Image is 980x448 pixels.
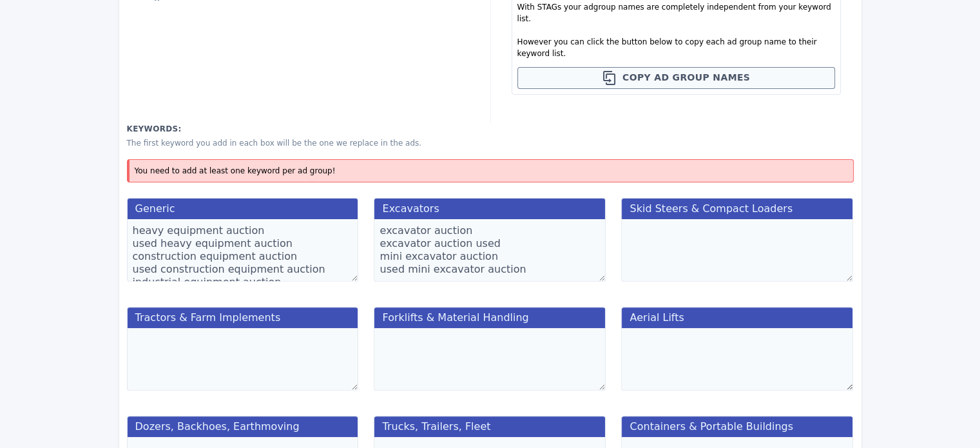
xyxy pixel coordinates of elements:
[621,307,853,328] label: Aerial Lifts
[374,416,606,437] label: Trucks, Trailers, Fleet
[127,198,359,219] label: Generic
[127,123,854,135] label: Keywords:
[127,137,854,149] p: The first keyword you add in each box will be the one we replace in the ads.
[517,67,835,89] button: Copy ad group names
[621,416,853,437] label: Containers & Portable Buildings
[127,307,359,328] label: Tractors & Farm Implements
[517,1,835,24] p: With STAGs your adgroup names are completely independent from your keyword list.
[374,307,606,328] label: Forklifts & Material Handling
[127,416,359,437] label: Dozers, Backhoes, Earthmoving
[135,165,848,177] p: You need to add at least one keyword per ad group!
[621,198,853,219] label: Skid Steers & Compact Loaders
[517,36,835,59] p: However you can click the button below to copy each ad group name to their keyword list.
[374,198,606,219] label: Excavators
